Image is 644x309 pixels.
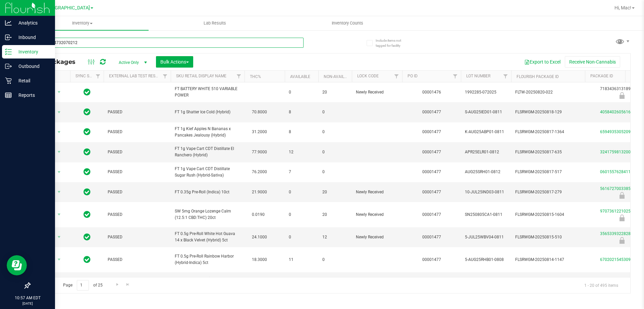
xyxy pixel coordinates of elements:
span: 5-JUL25WBV04-0811 [465,234,507,240]
a: 00001476 [422,90,441,94]
span: In Sync [84,210,91,219]
a: THC% [250,74,261,79]
span: FT 0.35g Pre-Roll (Indica) 10ct [175,189,240,195]
span: FLSRWGM-20250818-129 [515,109,581,115]
span: PASSED [108,189,167,195]
a: Filter [500,71,511,82]
a: 00001477 [422,257,441,262]
span: 76.2000 [249,167,270,177]
span: Newly Received [356,189,398,195]
span: Newly Received [356,234,398,240]
span: 70.8000 [249,107,270,117]
span: FT 1g Kief Apples N Bananas x Pancakes Jealousy (Hybrid) [175,126,240,139]
span: In Sync [84,232,91,242]
span: select [55,255,63,264]
span: 77.9000 [249,147,270,157]
span: 18.3000 [249,255,270,265]
a: Inventory [16,16,149,30]
span: PASSED [108,211,167,218]
span: select [55,187,63,197]
inline-svg: Inventory [5,48,12,55]
span: FT 1g Vape Cart CDT Distillate El Ranchero (Hybrid) [175,146,240,158]
button: Receive Non-Cannabis [565,56,620,68]
span: select [55,210,63,219]
span: PASSED [108,169,167,175]
span: PASSED [108,257,167,263]
span: FT BATTERY WHITE 510 VARIABLE POWER [175,86,240,99]
span: 10-JUL25IND03-0811 [465,189,507,195]
span: 8 [289,129,314,135]
span: 0 [289,234,314,240]
span: PASSED [108,109,167,115]
a: Filter [391,71,402,82]
inline-svg: Outbound [5,63,12,70]
span: Newly Received [356,211,398,218]
inline-svg: Inbound [5,34,12,41]
button: Export to Excel [520,56,565,68]
span: PASSED [108,149,167,155]
a: Lot Number [466,74,490,78]
span: select [55,87,63,97]
span: 8 [289,109,314,115]
a: Go to the last page [123,280,133,289]
a: Lock Code [357,74,379,78]
input: Search Package ID, Item Name, SKU, Lot or Part Number... [30,38,304,48]
span: FLSRWGM-20250814-1147 [515,257,581,263]
span: 0 [322,169,348,175]
inline-svg: Retail [5,77,12,84]
span: In Sync [84,87,91,97]
span: Hi, Mac! [614,5,631,10]
span: Inventory [16,20,149,26]
span: select [55,108,63,117]
a: Inventory Counts [281,16,414,30]
p: 10:57 AM EDT [3,295,52,301]
a: 3565339322828927 [600,231,638,236]
input: 1 [77,280,89,291]
span: FT 0.5g Pre-Roll Rainbow Harbor (Hybrid-Indica) 5ct [175,253,240,266]
span: 21.9000 [249,187,270,197]
a: 00001477 [422,235,441,239]
a: 00001477 [422,190,441,194]
span: Page of 25 [57,280,108,291]
a: 00001477 [422,110,441,114]
inline-svg: Reports [5,92,12,99]
span: AUG25SRH01-0812 [465,169,507,175]
a: 0601557628411695 [600,169,638,174]
a: Lab Results [149,16,281,30]
span: 0 [322,129,348,135]
span: Newly Received [356,89,398,95]
span: 0.0190 [249,210,268,220]
span: 7 [289,169,314,175]
span: In Sync [84,167,91,177]
a: 6702021545309025 [600,257,638,262]
a: Sync Status [75,74,101,78]
span: S-AUG25IED01-0811 [465,109,507,115]
span: 1 - 20 of 495 items [579,280,624,290]
span: 5-AUG25RHB01-0808 [465,257,507,263]
span: In Sync [84,127,91,137]
span: 12 [289,149,314,155]
a: Available [290,74,310,79]
span: 0 [289,211,314,218]
span: 20 [322,189,348,195]
a: Filter [450,71,461,82]
span: FT 0.5g Pre-Roll Rainbow Harbor (Hybrid-Indica) 1ct [175,276,240,288]
span: 11 [289,257,314,263]
a: Sku Retail Display Name [176,74,226,78]
a: 00001477 [422,150,441,154]
span: APR25ELR01-0812 [465,149,507,155]
span: 0 [322,109,348,115]
span: select [55,147,63,157]
span: FLSRWGM-20250817-279 [515,189,581,195]
span: FLSRWGM-20250817-1364 [515,129,581,135]
span: 0 [289,189,314,195]
a: 4058402605616486 [600,110,638,114]
p: Inbound [12,33,52,41]
a: 6594935305209654 [600,129,638,134]
span: FT 1g Shatter Ice Cold (Hybrid) [175,109,240,115]
span: Include items not tagged for facility [376,38,409,48]
span: 24.1000 [249,232,270,242]
span: In Sync [84,107,91,117]
a: 00001477 [422,129,441,134]
span: Lab Results [195,20,235,26]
